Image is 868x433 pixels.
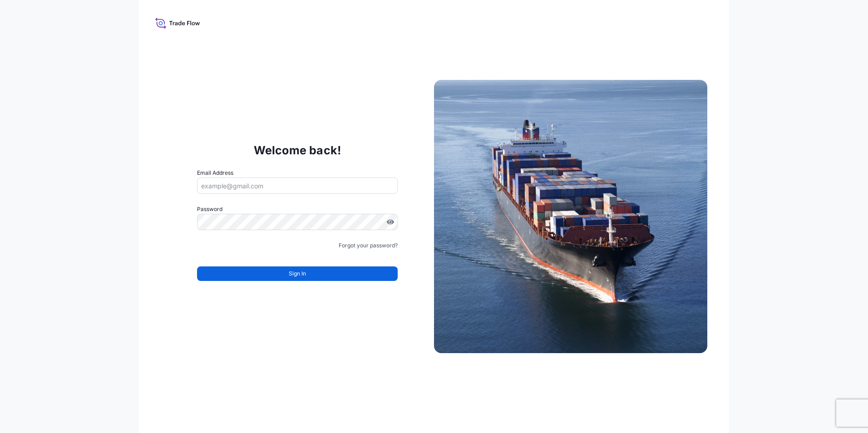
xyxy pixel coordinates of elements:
img: Ship illustration [434,80,707,353]
input: example@gmail.com [197,177,398,194]
p: Welcome back! [254,143,341,157]
label: Email Address [197,168,233,177]
label: Password [197,205,398,214]
button: Sign In [197,266,398,281]
button: Show password [387,218,394,226]
span: Sign In [289,269,306,278]
a: Forgot your password? [339,241,398,250]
